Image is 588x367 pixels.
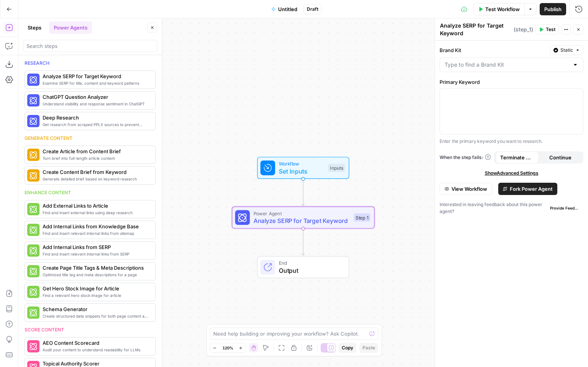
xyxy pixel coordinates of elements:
span: Provide Feedback [550,205,580,211]
span: Draft [307,6,318,13]
button: Test Workflow [473,3,524,15]
span: Publish [544,5,562,13]
button: Static [550,45,583,55]
span: Test [546,26,555,33]
span: Paste [362,344,375,351]
button: Continue [539,151,582,164]
div: EndOutput [232,256,375,279]
g: Edge from step_1 to end [302,229,305,256]
span: Terminate Workflow [500,154,534,161]
span: Show Advanced Settings [485,170,539,177]
span: Power Agent [254,210,350,217]
label: Brand Kit [440,46,547,54]
span: Optimized title tag and meta descriptions for a page [43,272,149,278]
a: When the step fails: [440,154,491,161]
div: WorkflowSet InputsInputs [232,157,375,179]
div: Enhance content [25,189,156,196]
span: AEO Content Scorecard [43,339,149,347]
span: Find and insert relevant internal links from sitemap [43,230,149,236]
span: Generate detailed brief based on keyword research [43,176,149,182]
button: Publish [540,3,566,15]
span: ChatGPT Question Analyzer [43,93,149,101]
span: Turn brief into full-length article content [43,155,149,161]
button: Steps [23,21,46,34]
input: Search steps [26,42,154,50]
span: Schema Generator [43,305,149,313]
span: Continue [549,154,572,161]
span: Test Workflow [485,5,520,13]
button: Untitled [267,3,302,15]
span: Analyze SERP for Target Keyword [43,72,149,80]
label: Primary Keyword [440,78,583,86]
g: Edge from start to step_1 [302,179,305,206]
div: Generate content [25,135,156,142]
span: Workflow [279,160,324,167]
span: End [279,259,341,267]
span: Create Page Title Tags & Meta Descriptions [43,264,149,272]
input: Type to find a Brand Kit [445,61,569,69]
span: Get research from scraped PPLX sources to prevent source [MEDICAL_DATA] [43,121,149,128]
span: Examine SERP for title, content and keyword patterns [43,80,149,86]
span: View Workflow [451,185,487,193]
span: Untitled [278,5,297,13]
span: Find a relevant hero stock image for article [43,292,149,298]
div: Power AgentAnalyze SERP for Target KeywordStep 1 [232,206,375,229]
span: Find and insert external links using deep research [43,210,149,216]
span: Output [279,266,341,275]
span: Understand visibility and response sentiment in ChatGPT [43,101,149,107]
span: Set Inputs [279,167,324,176]
p: Enter the primary keyword you want to research. [440,138,583,145]
span: Create Content Brief from Keyword [43,168,149,176]
span: Find and insert relevant internal links from SERP [43,251,149,257]
span: Create structured data snippets for both page content and images [43,313,149,319]
span: 120% [222,345,233,351]
button: Test [535,25,559,34]
span: Fork Power Agent [510,185,553,193]
div: Interested in leaving feedback about this power agent? [440,201,583,215]
div: Score content [25,326,156,333]
span: Create Article from Content Brief [43,147,149,155]
button: Fork Power Agent [498,183,557,195]
span: Add Internal Links from SERP [43,243,149,251]
button: View Workflow [440,183,492,195]
span: Get Hero Stock Image for Article [43,285,149,292]
button: Paste [359,343,378,353]
span: ( step_1 ) [514,26,533,33]
span: Copy [342,344,353,351]
button: Provide Feedback [547,203,583,213]
div: Step 1 [354,213,371,222]
span: Add Internal Links from Knowledge Base [43,223,149,230]
span: Audit your content to understand readability for LLMs [43,347,149,353]
span: Add External Links to Article [43,202,149,210]
span: Deep Research [43,114,149,121]
span: Static [560,47,573,54]
textarea: Analyze SERP for Target Keyword [440,22,512,37]
div: Research [25,60,156,67]
button: Power Agents [49,21,92,34]
div: Inputs [328,164,345,172]
span: Analyze SERP for Target Keyword [254,216,350,225]
button: Copy [339,343,356,353]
